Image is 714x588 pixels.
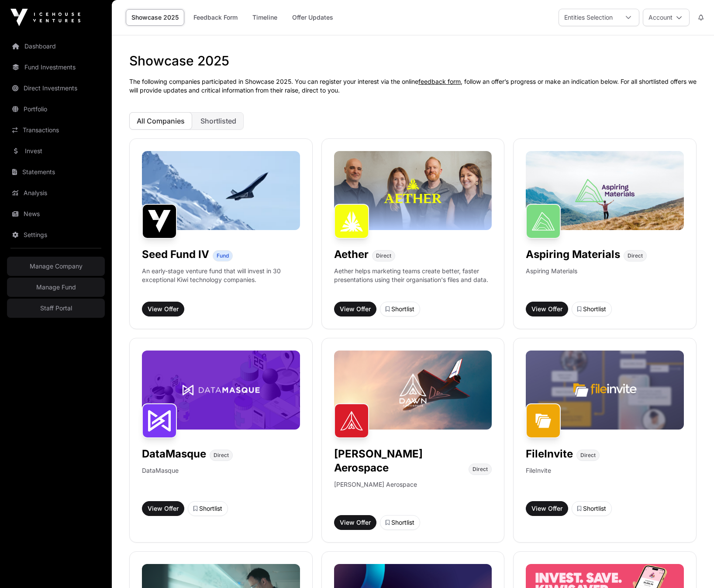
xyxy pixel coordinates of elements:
[247,9,283,26] a: Timeline
[334,403,369,438] img: Dawn Aerospace
[7,79,105,98] a: Direct Investments
[200,117,236,125] span: Shortlisted
[526,204,561,239] img: Aspiring Materials
[7,278,105,297] a: Manage Fund
[214,452,229,459] span: Direct
[386,305,414,313] div: Shortlist
[531,305,562,313] span: View Offer
[334,267,492,295] p: Aether helps marketing teams create better, faster presentations using their organisation's files...
[643,9,690,26] button: Account
[526,403,561,438] img: FileInvite
[334,248,369,261] h1: Aether
[7,120,105,140] a: Transactions
[580,452,596,459] span: Direct
[188,9,243,26] a: Feedback Form
[334,447,466,475] h1: [PERSON_NAME] Aerospace
[7,58,105,77] a: Fund Investments
[577,305,606,313] div: Shortlist
[142,267,300,284] p: An early-stage venture fund that will invest in 30 exceptional Kiwi technology companies.
[334,302,376,316] button: View Offer
[334,480,417,508] p: [PERSON_NAME] Aerospace
[142,447,206,461] h1: DataMasque
[628,252,643,259] span: Direct
[380,515,420,530] button: Shortlist
[129,53,697,69] h1: Showcase 2025
[142,302,184,316] button: View Offer
[142,204,177,239] img: Seed Fund IV
[142,466,179,494] p: DataMasque
[572,302,612,316] button: Shortlist
[340,518,371,527] span: View Offer
[670,546,714,588] iframe: Chat Widget
[10,9,80,26] img: Icehouse Ventures Logo
[577,504,606,513] div: Shortlist
[531,504,562,513] span: View Offer
[126,9,184,26] a: Showcase 2025
[526,248,620,261] h1: Aspiring Materials
[129,112,192,130] button: All Companies
[526,302,568,316] button: View Offer
[526,447,573,461] h1: FileInvite
[386,518,414,527] div: Shortlist
[334,151,492,230] img: Aether-Banner.jpg
[526,151,684,230] img: Aspiring-Banner.jpg
[526,351,684,430] img: File-Invite-Banner.jpg
[526,267,577,295] p: Aspiring Materials
[137,117,185,125] span: All Companies
[380,302,420,316] button: Shortlist
[376,252,391,259] span: Direct
[418,78,461,85] a: feedback form
[217,252,229,259] span: Fund
[7,225,105,244] a: Settings
[148,305,179,313] span: View Offer
[142,403,177,438] img: DataMasque
[7,183,105,203] a: Analysis
[193,504,222,513] div: Shortlist
[559,9,618,26] div: Entities Selection
[7,257,105,276] a: Manage Company
[334,515,376,530] button: View Offer
[142,248,209,261] h1: Seed Fund IV
[129,77,697,95] p: The following companies participated in Showcase 2025. You can register your interest via the onl...
[526,501,568,516] button: View Offer
[142,151,300,230] img: image-1600x800-%2810%29.jpg
[7,100,105,119] a: Portfolio
[142,351,300,430] img: DataMasque-Banner.jpg
[7,141,105,161] a: Invest
[188,501,228,516] button: Shortlist
[286,9,339,26] a: Offer Updates
[340,305,371,313] span: View Offer
[193,112,244,130] button: Shortlisted
[142,501,184,516] button: View Offer
[7,204,105,224] a: News
[473,466,488,473] span: Direct
[7,162,105,182] a: Statements
[148,504,179,513] span: View Offer
[334,351,492,430] img: Dawn-Banner.jpg
[334,204,369,239] img: Aether
[526,466,551,494] p: FileInvite
[7,37,105,56] a: Dashboard
[7,299,105,318] a: Staff Portal
[572,501,612,516] button: Shortlist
